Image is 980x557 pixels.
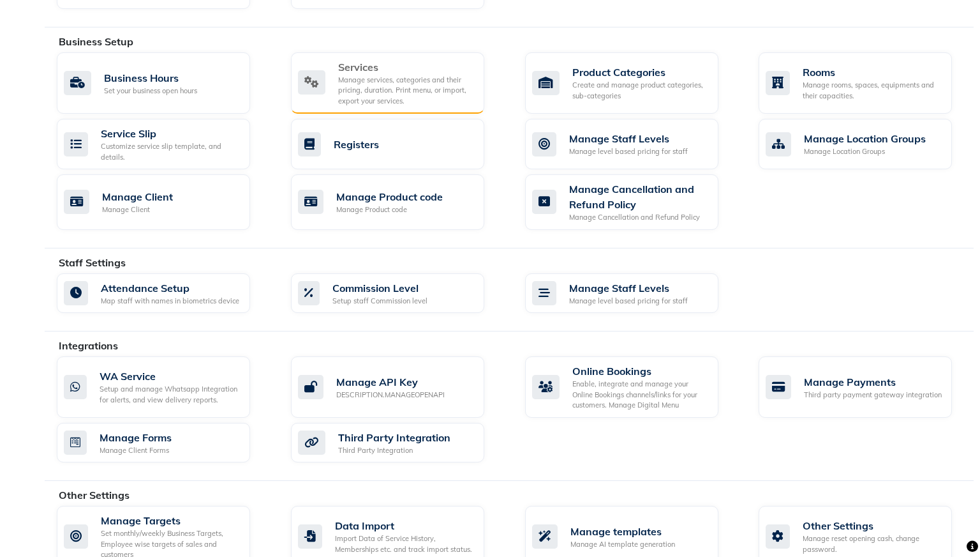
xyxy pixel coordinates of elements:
div: Registers [334,137,379,152]
div: Manage Client [102,204,173,215]
div: Manage templates [570,524,675,539]
a: Manage FormsManage Client Forms [57,423,272,463]
a: Third Party IntegrationThird Party Integration [291,423,506,463]
div: Third Party Integration [338,430,450,445]
div: Product Categories [572,65,708,80]
div: Manage Product code [336,204,443,215]
div: Third Party Integration [338,445,450,456]
a: Attendance SetupMap staff with names in biometrics device [57,273,272,314]
div: Third party payment gateway integration [804,390,942,401]
div: Attendance Setup [101,280,239,296]
a: Registers [291,119,506,169]
div: Manage Client Forms [100,445,172,456]
div: Manage Staff Levels [569,280,688,296]
div: Services [338,59,474,75]
a: Manage Cancellation and Refund PolicyManage Cancellation and Refund Policy [525,174,740,230]
a: Business HoursSet your business open hours [57,52,272,114]
div: Manage reset opening cash, change password. [803,533,942,554]
div: Manage Cancellation and Refund Policy [569,181,708,212]
div: Setup staff Commission level [332,296,427,307]
div: Setup and manage Whatsapp Integration for alerts, and view delivery reports. [100,384,240,405]
div: Manage rooms, spaces, equipments and their capacities. [803,80,942,101]
div: Manage Staff Levels [569,131,688,146]
div: Enable, integrate and manage your Online Bookings channels/links for your customers. Manage Digit... [572,379,708,411]
div: Manage Product code [336,189,443,204]
div: Manage Location Groups [804,131,926,146]
a: Commission LevelSetup staff Commission level [291,273,506,314]
a: Manage API KeyDESCRIPTION.MANAGEOPENAPI [291,356,506,418]
div: Service Slip [101,126,240,141]
div: WA Service [100,369,240,384]
div: Rooms [803,65,942,80]
a: Manage Location GroupsManage Location Groups [759,119,974,169]
div: Manage level based pricing for staff [569,146,688,157]
div: Manage Targets [101,513,240,528]
div: Manage services, categories and their pricing, duration. Print menu, or import, export your servi... [338,75,474,107]
div: Manage AI template generation [570,539,675,550]
a: Service SlipCustomize service slip template, and details. [57,119,272,169]
div: Create and manage product categories, sub-categories [572,80,708,101]
a: Online BookingsEnable, integrate and manage your Online Bookings channels/links for your customer... [525,356,740,418]
div: Customize service slip template, and details. [101,141,240,162]
div: Set your business open hours [104,86,197,96]
a: Manage ClientManage Client [57,174,272,230]
div: Map staff with names in biometrics device [101,296,239,307]
div: Manage Client [102,189,173,204]
a: RoomsManage rooms, spaces, equipments and their capacities. [759,52,974,114]
div: DESCRIPTION.MANAGEOPENAPI [336,390,445,401]
a: Manage Staff LevelsManage level based pricing for staff [525,119,740,169]
div: Business Hours [104,70,197,86]
div: Online Bookings [572,363,708,379]
div: Manage Forms [100,430,172,445]
div: Manage level based pricing for staff [569,296,688,307]
a: ServicesManage services, categories and their pricing, duration. Print menu, or import, export yo... [291,52,506,114]
a: Manage PaymentsThird party payment gateway integration [759,356,974,418]
div: Commission Level [332,280,427,296]
div: Import Data of Service History, Memberships etc. and track import status. [335,533,474,554]
div: Manage Cancellation and Refund Policy [569,212,708,223]
div: Other Settings [803,518,942,533]
div: Manage API Key [336,374,445,390]
a: Manage Staff LevelsManage level based pricing for staff [525,273,740,314]
a: WA ServiceSetup and manage Whatsapp Integration for alerts, and view delivery reports. [57,356,272,418]
a: Manage Product codeManage Product code [291,174,506,230]
a: Product CategoriesCreate and manage product categories, sub-categories [525,52,740,114]
div: Manage Location Groups [804,146,926,157]
div: Data Import [335,518,474,533]
div: Manage Payments [804,374,942,390]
